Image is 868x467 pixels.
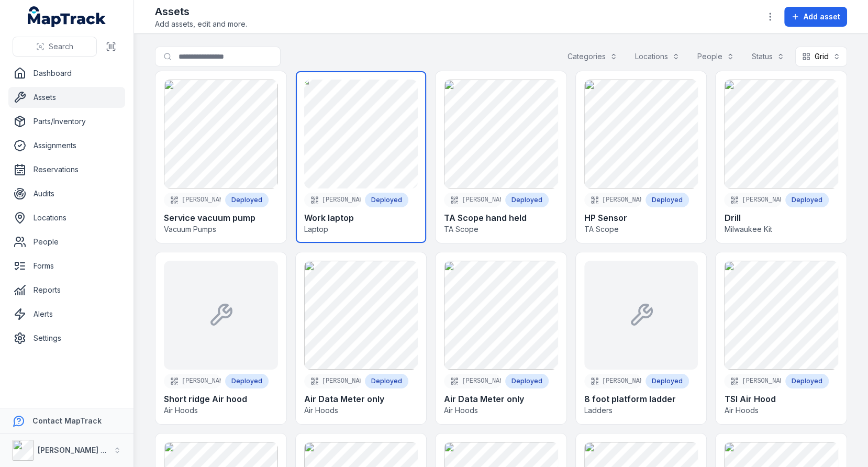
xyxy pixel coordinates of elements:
[155,19,247,29] span: Add assets, edit and more.
[32,416,102,425] strong: Contact MapTrack
[795,47,847,66] button: Grid
[155,4,247,19] h2: Assets
[561,47,624,66] button: Categories
[8,280,125,301] a: Reports
[628,47,686,66] button: Locations
[8,304,125,325] a: Alerts
[8,183,125,204] a: Audits
[49,41,73,52] span: Search
[691,47,741,66] button: People
[8,87,125,108] a: Assets
[8,63,125,84] a: Dashboard
[8,231,125,252] a: People
[28,6,106,27] a: MapTrack
[8,159,125,180] a: Reservations
[8,328,125,349] a: Settings
[8,207,125,228] a: Locations
[745,47,791,66] button: Status
[38,446,110,454] strong: [PERSON_NAME] Air
[8,135,125,156] a: Assignments
[804,12,840,22] span: Add asset
[8,111,125,132] a: Parts/Inventory
[8,255,125,276] a: Forms
[13,37,97,57] button: Search
[784,7,847,27] button: Add asset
